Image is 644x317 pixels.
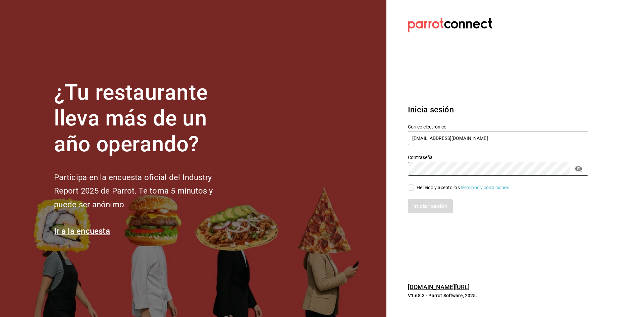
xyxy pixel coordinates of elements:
p: V1.68.3 - Parrot Software, 2025. [408,292,588,299]
a: [DOMAIN_NAME][URL] [408,283,470,290]
div: He leído y acepto los [417,184,511,191]
h2: Participa en la encuesta oficial del Industry Report 2025 de Parrot. Te toma 5 minutos y puede se... [54,171,235,212]
h1: ¿Tu restaurante lleva más de un año operando? [54,80,235,157]
button: passwordField [573,163,584,174]
input: Ingresa tu correo electrónico [408,131,588,145]
label: Contraseña [408,155,588,160]
a: Términos y condiciones. [460,185,511,190]
label: Correo electrónico [408,124,588,129]
h3: Inicia sesión [408,104,588,116]
a: Ir a la encuesta [54,226,110,236]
